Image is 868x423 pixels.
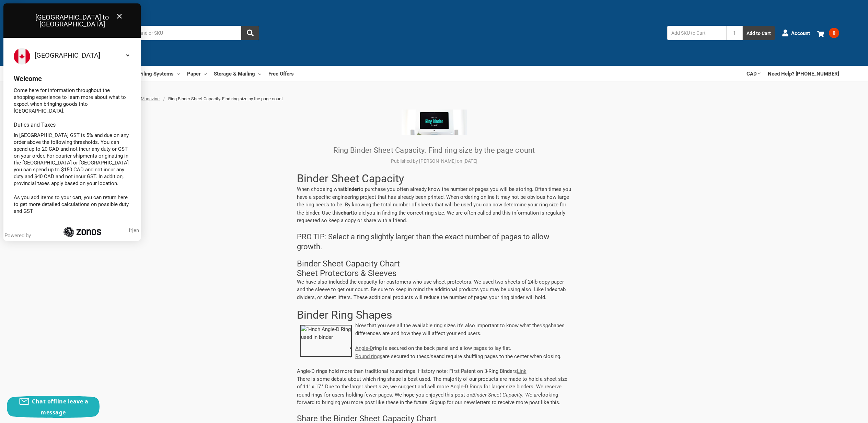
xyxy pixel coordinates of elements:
[3,3,141,38] div: [GEOGRAPHIC_DATA] to [GEOGRAPHIC_DATA]
[517,368,526,374] a: Link
[791,29,810,37] span: Account
[14,122,130,128] div: Duties and Taxes
[297,308,571,321] h1: Binder Ring Shapes
[782,24,810,42] a: Account
[300,325,352,357] img: 1-inch Angle-D Ring used in binder
[355,345,373,351] a: Angle-D
[424,353,436,359] em: spine
[472,391,541,398] em: Binder Sheet Capacity. We are
[747,66,761,81] a: CAD
[297,259,571,268] h2: Binder Sheet Capacity Chart
[268,66,294,81] a: Free Offers
[168,96,283,101] span: Ring Binder Sheet Capacity. Find ring size by the page count
[4,232,34,239] div: Powered by
[402,110,467,135] img: Ring Binder Sheet Capacity. Find ring size by the page count
[768,66,839,81] a: Need Help? [PHONE_NUMBER]
[32,398,88,416] span: Chat offline leave a message
[667,26,726,40] input: Add SKU to Cart
[14,75,130,82] div: Welcome
[297,278,571,301] p: We have also included the capacity for customers who use sheet protectors. We used two sheets of ...
[187,66,207,81] a: Paper
[297,158,571,165] p: Published by [PERSON_NAME] on [DATE]
[345,185,359,192] strong: binder
[297,321,571,337] p: Now that you see all the available ring sizes it's also important to know what the shapes differe...
[302,344,571,352] li: ring is secured on the back panel and allow pages to lay flat.
[14,132,130,187] p: In [GEOGRAPHIC_DATA] GST is 5% and due on any order above the following thresholds. You can spend...
[333,146,535,155] a: Ring Binder Sheet Capacity. Find ring size by the page count
[297,172,571,185] h1: Binder Sheet Capacity
[33,48,130,62] select: Select your country
[297,367,571,407] p: Angle-D rings hold more than traditional round rings. History note: First Patent on 3-Ring Binder...
[297,268,571,278] h2: Sheet Protectors & Sleeves
[829,28,839,38] span: 0
[129,227,132,233] span: fr
[355,353,382,359] a: Round rings
[302,352,571,361] li: are secured to the and require shuffling pages to the center when closing.
[817,24,839,42] a: 0
[214,66,261,81] a: Storage & Mailing
[7,396,100,418] button: Chat offline leave a message
[14,87,130,114] p: Come here for information throughout the shopping experience to learn more about what to expect w...
[540,322,548,329] em: ring
[134,227,139,233] span: en
[297,232,571,252] p: PRO TIP: Select a ring slightly larger than the exact number of pages to allow growth.
[129,227,139,234] span: |
[139,66,180,81] a: Filing Systems
[14,48,30,65] img: Flag of Canada
[341,209,352,216] strong: chart
[14,194,130,215] p: As you add items to your cart, you can return here to get more detailed calculations on possible ...
[743,26,775,40] button: Add to Cart
[297,185,571,225] p: When choosing what to purchase you often already know the number of pages you will be storing. Of...
[88,26,259,40] input: Search by keyword, brand or SKU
